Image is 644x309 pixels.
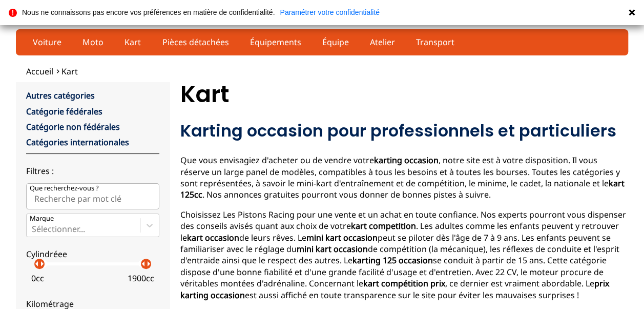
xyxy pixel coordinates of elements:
input: Que recherchez-vous ? [26,183,159,209]
a: Pièces détachées [155,33,235,51]
a: Autres catégories [26,90,95,101]
a: Transport [409,33,461,51]
strong: karting occasion [373,154,438,166]
p: 0 cc [31,273,44,284]
a: Moto [76,33,110,51]
p: arrow_left [31,258,43,270]
strong: prix karting occasion [180,278,609,300]
a: Kart [61,66,78,77]
p: Que recherchez-vous ? [30,184,99,193]
p: arrow_left [137,258,150,270]
input: MarqueSélectionner... [32,224,34,234]
strong: karting 125 occasion [352,255,432,266]
a: Catégories internationales [26,137,129,148]
p: Nous ne connaissons pas encore vos préférences en matière de confidentialité. [22,9,275,16]
h2: Karting occasion pour professionnels et particuliers [180,121,628,141]
p: 1900 cc [128,273,154,284]
strong: kart competition [350,220,416,231]
a: Kart [118,33,148,51]
a: Paramétrer votre confidentialité [280,9,380,16]
a: Catégorie fédérales [26,106,102,117]
a: Accueil [26,66,53,77]
p: Cylindréee [26,248,159,260]
a: Catégorie non fédérales [26,121,120,132]
a: Voiture [26,33,68,51]
p: arrow_right [36,258,48,270]
a: Équipements [243,33,307,51]
p: Marque [30,214,54,223]
strong: kart 125cc [180,178,624,200]
a: Équipe [315,33,355,51]
p: Filtres : [26,165,159,177]
h1: Kart [180,82,628,107]
p: Choisissez Les Pistons Racing pour une vente et un achat en toute confiance. Nos experts pourront... [180,209,628,301]
strong: kart occasion [186,232,239,243]
p: arrow_right [142,258,155,270]
p: Que vous envisagiez d'acheter ou de vendre votre , notre site est à votre disposition. Il vous ré... [180,154,628,201]
strong: kart compétition prix [363,278,445,289]
strong: mini kart occasion [296,243,367,255]
a: Atelier [363,33,401,51]
strong: mini kart occasion [306,232,377,243]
